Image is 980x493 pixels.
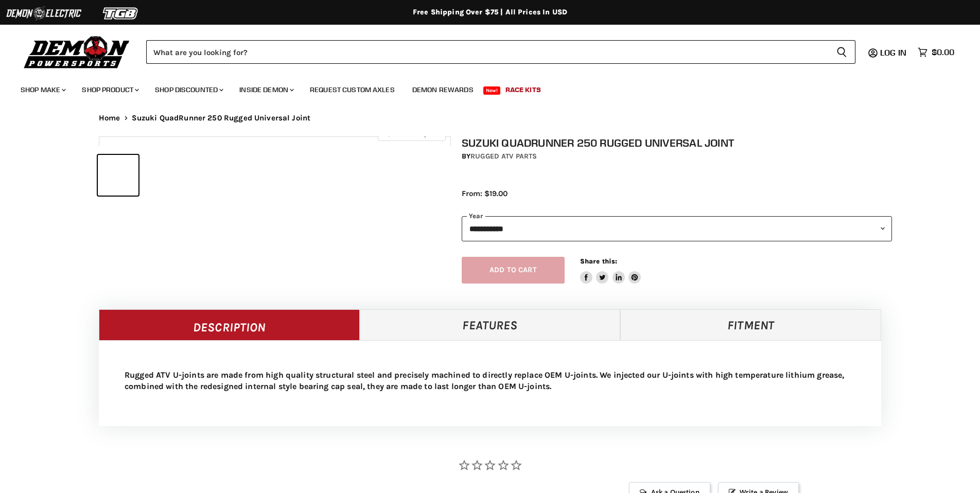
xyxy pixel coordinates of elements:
nav: Breadcrumbs [78,114,902,122]
img: Demon Powersports [21,33,133,70]
input: Search [146,40,828,64]
select: year [462,216,892,241]
a: Log in [876,48,913,57]
span: From: $19.00 [462,189,507,198]
a: Shop Discounted [147,79,230,100]
a: Rugged ATV Parts [470,152,537,161]
p: Rugged ATV U-joints are made from high quality structural steel and precisely machined to directl... [125,369,855,392]
span: Log in [880,47,906,58]
div: by [462,151,892,162]
a: Fitment [620,309,881,340]
a: Home [99,114,120,122]
span: Click to expand [383,130,440,137]
a: Description [99,309,360,340]
a: Features [360,309,621,340]
form: Product [146,40,855,64]
a: Inside Demon [232,79,300,100]
span: New! [483,86,501,95]
img: Demon Electric Logo 2 [5,4,82,23]
a: Shop Product [74,79,145,100]
ul: Main menu [13,75,952,100]
a: Request Custom Axles [302,79,402,100]
a: Shop Make [13,79,72,100]
span: Share this: [580,257,617,265]
a: Demon Rewards [405,79,481,100]
a: $0.00 [913,45,959,60]
span: Suzuki QuadRunner 250 Rugged Universal Joint [132,114,311,122]
button: Search [828,40,855,64]
a: Race Kits [498,79,549,100]
img: TGB Logo 2 [82,4,160,23]
div: Free Shipping Over $75 | All Prices In USD [78,8,902,17]
span: $0.00 [932,47,954,57]
h1: Suzuki QuadRunner 250 Rugged Universal Joint [462,136,892,149]
button: IMAGE thumbnail [98,155,138,196]
aside: Share this: [580,257,641,284]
